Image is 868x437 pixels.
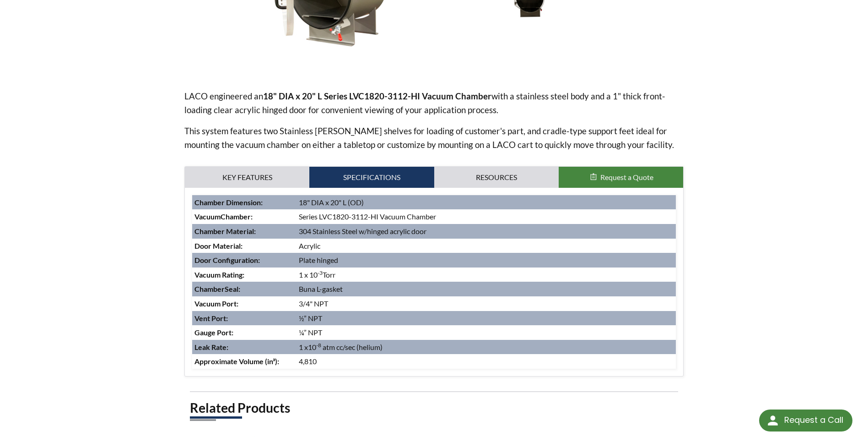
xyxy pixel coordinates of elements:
sup: -3 [318,269,323,276]
strong: Seal [194,284,238,293]
sup: -8 [316,342,321,349]
p: LACO engineered an with a stainless steel body and a 1" thick front-loading clear acrylic hinged ... [184,89,683,117]
img: round button [766,413,780,428]
td: 1 x 10 Torr [297,268,676,282]
a: Specifications [309,167,434,188]
td: : [192,239,296,253]
td: Buna L-gasket [297,282,676,296]
strong: Leak Rate [194,343,226,351]
strong: Vacuum [194,212,221,221]
strong: Door Configuration [194,256,258,264]
strong: Chamber Material [194,227,254,235]
td: : [192,296,296,311]
td: : [192,354,296,369]
td: 4,810 [297,354,676,369]
strong: Chamber Dimension [194,198,261,207]
a: Resources [434,167,559,188]
td: : [192,282,296,296]
strong: Door Material [194,241,241,250]
a: Key Features [185,167,309,188]
td: : [192,195,296,210]
strong: Vacuum Rating [194,270,243,279]
td: Series LVC1820-3112-HI Vacuum Chamber [297,209,676,224]
p: This system features two Stainless [PERSON_NAME] shelves for loading of customer's part, and crad... [184,124,683,152]
td: ¼” NPT [297,325,676,340]
td: : [192,325,296,340]
td: 18" DIA x 20" L (OD) [297,195,676,210]
button: Request a Quote [559,167,683,188]
td: 304 Stainless Steel w/hinged acrylic door [297,224,676,239]
td: 1 x10 atm cc/sec (helium) [297,340,676,355]
strong: Chamber: [194,212,253,221]
strong: Vacuum Port [194,299,237,308]
td: Plate hinged [297,253,676,268]
strong: 18" DIA x 20" L Series LVC1820-3112-HI Vacuum Chamber [263,91,491,101]
td: : [192,224,296,239]
td: ½” NPT [297,311,676,326]
strong: Approximate Volume (in³) [194,357,277,366]
div: Request a Call [759,410,852,432]
td: Acrylic [297,239,676,253]
td: : [192,268,296,282]
strong: Chamber [194,284,225,293]
strong: Vent Port [194,314,226,322]
strong: Gauge Port [194,328,232,337]
div: Request a Call [784,410,843,431]
span: Request a Quote [600,173,653,181]
h2: Related Products [190,399,678,416]
td: 3/4" NPT [297,296,676,311]
td: : [192,340,296,355]
td: : [192,253,296,268]
td: : [192,311,296,326]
